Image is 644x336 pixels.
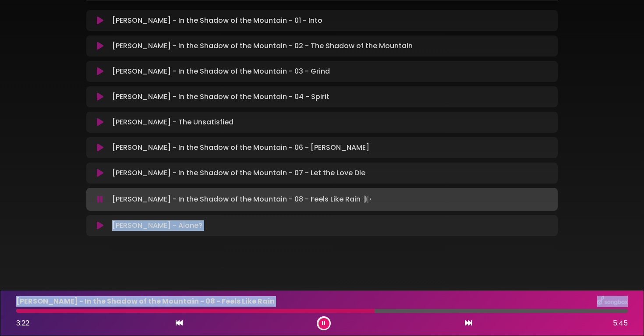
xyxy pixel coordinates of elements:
p: [PERSON_NAME] - The Unsatisfied [112,117,234,127]
p: [PERSON_NAME] - In the Shadow of the Mountain - 06 - [PERSON_NAME] [112,142,369,153]
p: [PERSON_NAME] - In the Shadow of the Mountain - 08 - Feels Like Rain [112,193,373,205]
p: [PERSON_NAME] - In the Shadow of the Mountain - 03 - Grind [112,66,330,77]
p: [PERSON_NAME] - In the Shadow of the Mountain - 07 - Let the Love Die [112,168,365,178]
p: [PERSON_NAME] - In the Shadow of the Mountain - 04 - Spirit [112,92,329,102]
img: waveform4.gif [361,193,373,205]
p: [PERSON_NAME] - In the Shadow of the Mountain - 02 - The Shadow of the Mountain [112,41,413,51]
p: [PERSON_NAME] - Alone? [112,220,202,231]
p: [PERSON_NAME] - In the Shadow of the Mountain - 01 - Into [112,15,322,26]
